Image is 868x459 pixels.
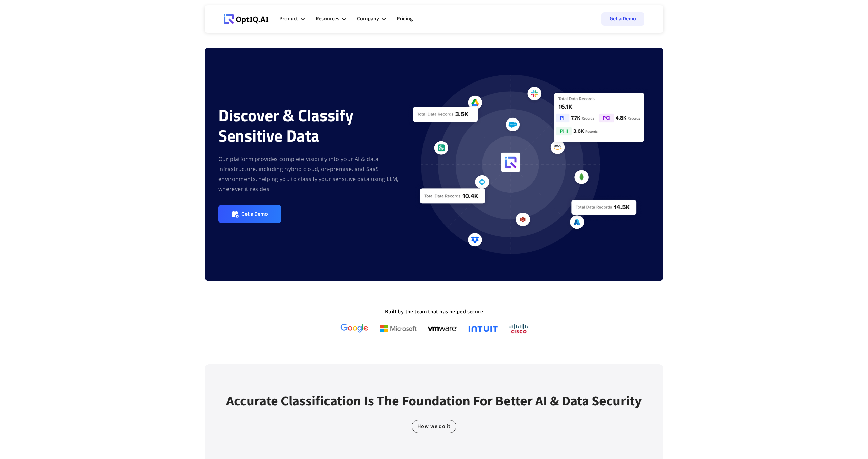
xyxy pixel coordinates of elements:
strong: Our platform provides complete visibility into your AI & data infrastructure, including hybrid cl... [218,155,399,192]
a: Webflow Homepage [224,9,269,29]
strong: Discover & Classify Sensitive Data [218,103,353,148]
div: Company [357,14,379,23]
strong: Accurate classification is the foundation for better AI & data security [226,393,642,410]
div: Get a Demo [241,210,268,218]
div: Company [357,9,386,29]
div: Resources [316,9,346,29]
div: Product [279,9,305,29]
a: Pricing [397,9,413,29]
div: How we do it [412,420,457,433]
div: Resources [316,14,339,23]
a: Get a Demo [601,12,644,26]
div: Product [279,14,298,23]
strong: Built by the team that has helped secure [385,308,483,315]
a: Get a Demo [218,205,281,223]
